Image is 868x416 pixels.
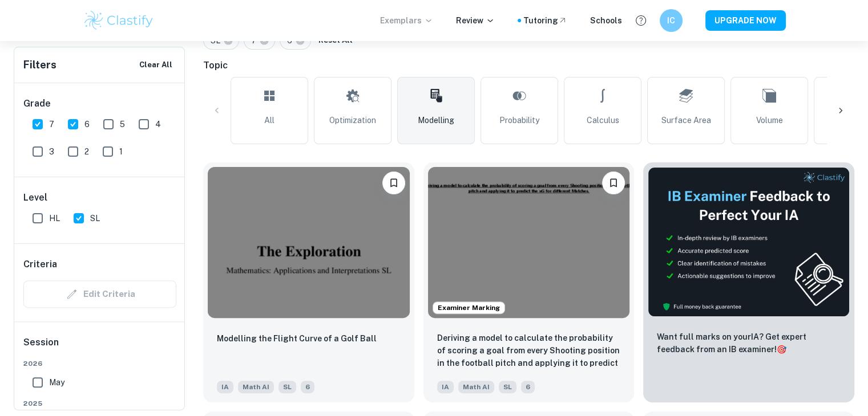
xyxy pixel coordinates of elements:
span: HL [49,212,60,225]
button: Clear All [136,56,175,74]
span: 2025 [23,398,176,409]
span: 3 [49,145,54,158]
span: 4 [155,118,161,130]
span: Surface Area [661,114,711,127]
span: Volume [756,114,783,127]
span: Probability [499,114,539,127]
span: 1 [119,145,123,158]
span: Optimization [329,114,376,127]
img: Clastify logo [83,9,155,32]
img: Thumbnail [648,167,850,317]
a: BookmarkModelling the Flight Curve of a Golf BallIAMath AISL6 [203,162,414,402]
button: IC [660,9,683,32]
span: IA [437,381,454,393]
span: IA [217,381,233,393]
span: Modelling [418,114,454,127]
p: Modelling the Flight Curve of a Golf Ball [217,332,377,345]
a: Tutoring [523,14,567,27]
h6: Filters [23,57,56,73]
span: 🎯 [777,345,786,354]
span: 6 [301,381,314,393]
p: Deriving a model to calculate the probability of scoring a goal from every Shooting position in t... [437,332,621,370]
p: Exemplars [380,14,433,27]
span: 6 [84,118,90,130]
span: SL [499,381,516,393]
span: Calculus [587,114,619,127]
p: Review [456,14,495,27]
h6: Level [23,191,176,205]
span: Math AI [458,381,494,393]
button: Bookmark [602,172,625,194]
button: Bookmark [382,172,405,194]
span: 7 [49,118,54,130]
p: Want full marks on your IA ? Get expert feedback from an IB examiner! [657,331,841,356]
div: Criteria filters are unavailable when searching by topic [23,280,176,308]
h6: Criteria [23,258,57,271]
button: Help and Feedback [631,11,651,30]
span: 2026 [23,358,176,369]
h6: IC [664,14,677,27]
span: Examiner Marking [433,303,504,313]
h6: Topic [203,59,854,72]
span: SL [90,212,100,225]
span: May [49,376,64,389]
a: Examiner MarkingBookmarkDeriving a model to calculate the probability of scoring a goal from ever... [423,162,635,402]
span: 6 [521,381,535,393]
a: Schools [590,14,622,27]
span: 2 [84,145,89,158]
span: SL [278,381,296,393]
a: ThumbnailWant full marks on yourIA? Get expert feedback from an IB examiner! [643,162,854,402]
h6: Session [23,336,176,358]
img: Math AI IA example thumbnail: Deriving a model to calculate the probab [428,167,630,318]
span: Math AI [238,381,274,393]
span: All [264,114,274,127]
button: UPGRADE NOW [705,10,786,31]
span: 5 [120,118,125,130]
h6: Grade [23,97,176,111]
img: Math AI IA example thumbnail: Modelling the Flight Curve of a Golf Bal [208,167,410,318]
